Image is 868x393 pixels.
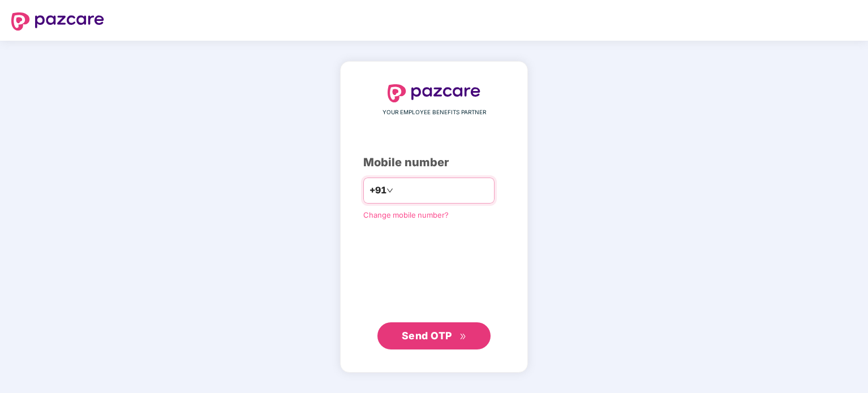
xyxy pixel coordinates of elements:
[369,183,386,197] span: +91
[459,333,467,340] span: double-right
[377,322,491,349] button: Send OTPdouble-right
[386,187,393,194] span: down
[363,210,449,219] a: Change mobile number?
[363,154,505,171] div: Mobile number
[388,84,480,102] img: logo
[383,108,486,117] span: YOUR EMPLOYEE BENEFITS PARTNER
[402,330,452,342] span: Send OTP
[11,12,104,31] img: logo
